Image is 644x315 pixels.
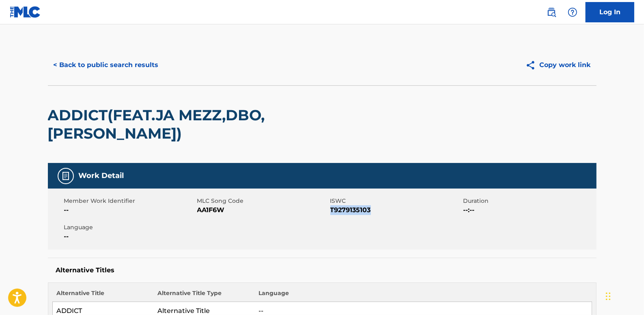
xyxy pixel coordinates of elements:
h5: Alternative Titles [56,266,588,274]
img: Copy work link [526,60,540,70]
span: -- [64,232,195,241]
img: search [547,7,556,17]
th: Language [254,289,592,302]
a: Public Search [543,4,560,20]
span: --:-- [463,205,594,215]
span: ISWC [330,197,461,205]
button: < Back to public search results [48,55,164,75]
span: -- [64,205,195,215]
h5: Work Detail [79,171,124,180]
div: Help [564,4,581,20]
th: Alternative Title [52,289,153,302]
img: help [568,7,577,17]
span: AA1F6W [197,205,328,215]
div: Drag [606,284,611,308]
a: Log In [586,2,634,22]
span: MLC Song Code [197,197,328,205]
th: Alternative Title Type [153,289,254,302]
button: Copy work link [520,55,597,75]
img: MLC Logo [10,6,41,18]
img: Work Detail [61,171,71,181]
span: Member Work Identifier [64,197,195,205]
h2: ADDICT(FEAT.JA MEZZ,DBO,[PERSON_NAME]) [48,106,377,143]
iframe: Chat Widget [603,276,644,315]
span: T9279135103 [330,205,461,215]
span: Duration [463,197,594,205]
span: Language [64,223,195,232]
